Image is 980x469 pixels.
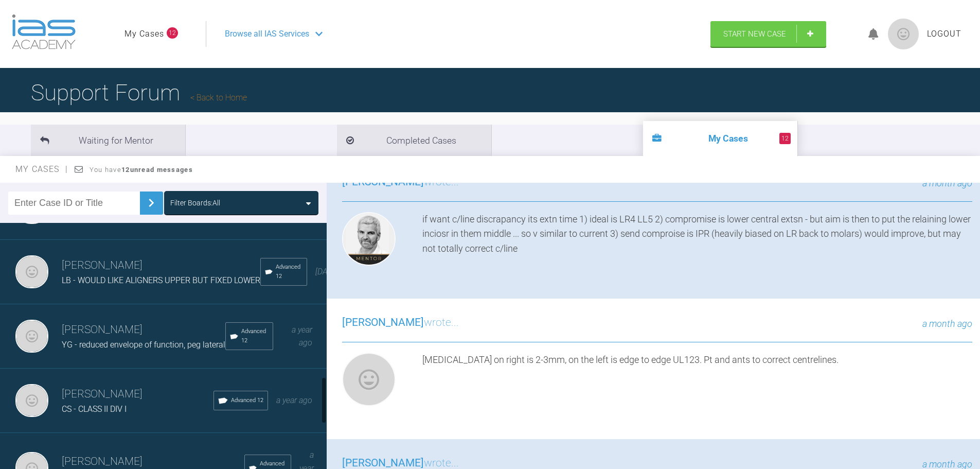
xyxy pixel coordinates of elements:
[90,166,193,173] span: You have
[342,457,424,469] span: [PERSON_NAME]
[422,353,972,410] div: [MEDICAL_DATA] on right is 2-3mm, on the left is edge to edge UL123. Pt and ants to correct centr...
[337,125,491,156] li: Completed Cases
[121,166,193,173] strong: 12 unread messages
[723,29,786,39] span: Start New Case
[15,255,48,288] img: Sarah Gatley
[62,321,225,339] h3: [PERSON_NAME]
[31,75,247,111] h1: Support Forum
[342,212,396,266] img: Ross Hobson
[62,275,260,285] span: LB - WOULD LIKE ALIGNERS UPPER BUT FIXED LOWER
[62,257,260,274] h3: [PERSON_NAME]
[422,212,972,270] div: if want c/line discrapancy its extn time 1) ideal is LR4 LL5 2) compromise is lower central extsn...
[276,395,312,405] span: a year ago
[643,121,797,156] li: My Cases
[12,14,76,49] img: logo-light.3e3ef733.png
[231,396,263,405] span: Advanced 12
[710,21,826,47] a: Start New Case
[15,164,68,174] span: My Cases
[62,340,225,350] span: YG - reduced envelope of function, peg lateral
[292,325,312,348] span: a year ago
[276,263,302,281] span: Advanced 12
[241,327,269,345] span: Advanced 12
[15,384,48,417] img: Sarah Gatley
[342,316,424,328] span: [PERSON_NAME]
[888,19,919,49] img: profile.png
[124,27,164,41] a: My Cases
[225,27,309,41] span: Browse all IAS Services
[315,267,338,276] span: [DATE]
[342,314,459,332] h3: wrote...
[342,353,396,406] img: Sarah Gatley
[927,27,961,41] a: Logout
[170,197,220,209] div: Filter Boards: All
[62,404,127,414] span: CS - CLASS II DIV I
[31,125,185,156] li: Waiting for Mentor
[779,133,791,144] span: 12
[167,27,178,39] span: 12
[190,93,247,102] a: Back to Home
[922,178,972,188] span: a month ago
[922,318,972,329] span: a month ago
[8,192,140,215] input: Enter Case ID or Title
[143,195,159,211] img: chevronRight.28bd32b0.svg
[62,386,213,403] h3: [PERSON_NAME]
[15,320,48,353] img: Sarah Gatley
